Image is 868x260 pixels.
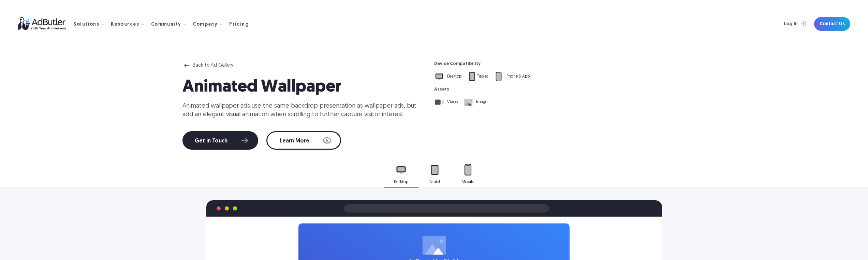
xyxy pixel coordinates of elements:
div: Device Compatibility [434,61,686,66]
div: Assets [434,87,686,92]
div: Pricing [229,22,249,27]
div: Video [447,100,458,104]
div: Resources [111,13,150,35]
div: Phone & App [506,74,530,79]
a: Log In [766,17,810,31]
div: Resources [111,22,139,27]
a: Pricing [229,21,254,27]
div: Animated wallpaper ads use the same backdrop presentation as wallpaper ads, but add an elegant vi... [182,102,416,119]
div: Company [193,22,218,27]
div: Desktop [394,180,408,184]
div: Desktop [447,74,461,79]
a: Contact Us [814,17,850,31]
div: Solutions [74,22,100,27]
a: Back to Ad Gallery [182,61,434,70]
div: Community [151,13,192,35]
div: Back to Ad Gallery [193,63,233,68]
div: Image [476,100,487,104]
a: Learn More [266,131,341,150]
div: Company [193,13,228,35]
div: Mobile [461,180,474,184]
a: Get in Touch [182,131,258,150]
h1: Animated Wallpaper [182,77,416,98]
div: Tablet [429,180,441,184]
div: Solutions [74,13,110,35]
div: Community [151,22,181,27]
div: Tablet [477,74,488,79]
